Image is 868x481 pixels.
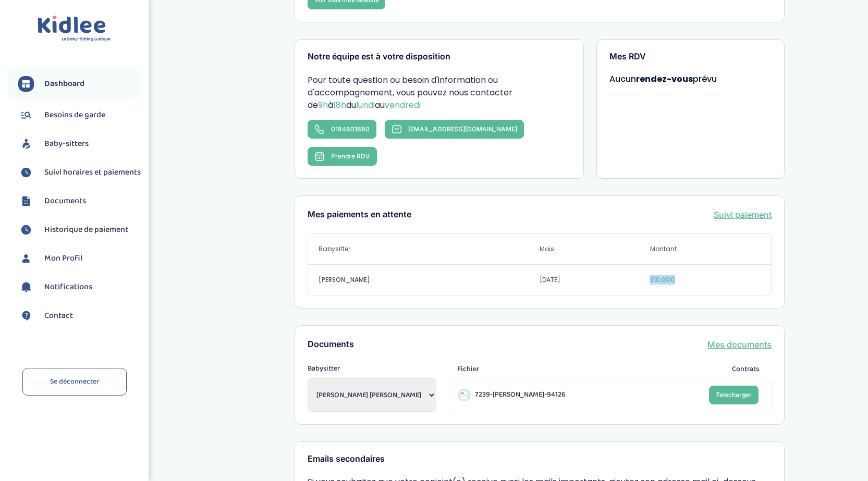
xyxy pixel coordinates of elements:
span: vendredi [385,99,421,111]
a: Suivi horaires et paiements [18,165,141,180]
h3: Emails secondaires [308,454,772,464]
img: besoin.svg [18,107,34,123]
h3: Mes RDV [609,52,772,61]
a: Historique de paiement [18,222,141,238]
a: Suivi paiement [714,208,772,221]
a: Se déconnecter [22,368,127,396]
span: Fichier [457,364,479,375]
span: lundi [356,99,375,111]
img: profil.svg [18,251,34,266]
button: Prendre RDV [308,147,377,166]
span: Aucun prévu [609,73,717,85]
span: 210.00€ [650,275,761,285]
span: Contact [44,310,73,322]
strong: rendez-vous [636,73,693,85]
span: 7239-[PERSON_NAME]-94126 [475,389,566,400]
span: Suivi horaires et paiements [44,166,141,179]
img: notification.svg [18,279,34,295]
a: Dashboard [18,76,141,92]
span: Notifications [44,281,92,293]
img: logo.svg [38,16,111,42]
a: Contact [18,308,141,324]
a: Mes documents [707,338,772,351]
h3: Notre équipe est à votre disposition [308,52,570,61]
span: Montant [650,244,761,254]
span: [EMAIL_ADDRESS][DOMAIN_NAME] [408,125,517,133]
span: Babysitter [319,244,540,254]
span: Dashboard [44,78,84,90]
span: Mon Profil [44,252,82,265]
span: Historique de paiement [44,224,128,236]
span: Mois [540,244,650,254]
span: [DATE] [540,275,650,285]
p: Pour toute question ou besoin d'information ou d'accompagnement, vous pouvez nous contacter de à ... [308,74,570,112]
h3: Mes paiements en attente [308,210,411,219]
span: Telecharger [716,391,752,399]
span: Besoins de garde [44,109,105,121]
img: contact.svg [18,308,34,324]
a: Documents [18,193,141,209]
span: 18h [333,99,346,111]
span: Baby-sitters [44,138,89,150]
a: 0184801880 [308,120,376,139]
span: Babysitter [308,363,436,374]
a: Besoins de garde [18,107,141,123]
img: babysitters.svg [18,136,34,152]
img: dashboard.svg [18,76,34,92]
span: Contrats [732,364,759,375]
span: 9h [318,99,328,111]
img: documents.svg [18,193,34,209]
a: [EMAIL_ADDRESS][DOMAIN_NAME] [385,120,524,139]
span: Documents [44,195,86,207]
span: [PERSON_NAME] [319,275,540,285]
img: suivihoraire.svg [18,165,34,180]
a: Baby-sitters [18,136,141,152]
a: Telecharger [709,386,759,404]
span: Prendre RDV [331,152,370,160]
span: 0184801880 [331,125,370,133]
img: suivihoraire.svg [18,222,34,238]
h3: Documents [308,340,354,349]
a: Mon Profil [18,251,141,266]
a: Notifications [18,279,141,295]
